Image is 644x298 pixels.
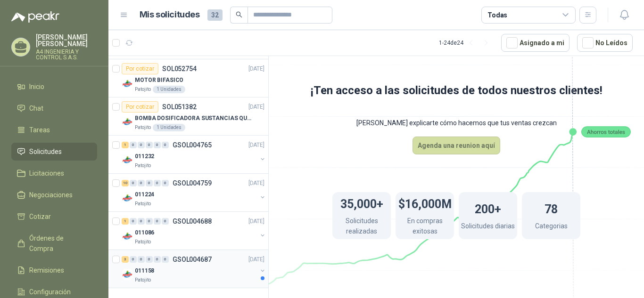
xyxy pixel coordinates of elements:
span: Remisiones [29,265,64,275]
div: Por cotizar [122,101,158,113]
p: 011232 [135,152,154,161]
div: 1 Unidades [153,86,185,93]
span: Inicio [29,81,44,92]
p: [DATE] [248,179,264,188]
p: GSOL004765 [173,142,212,148]
div: 1 [122,142,129,148]
div: 0 [154,256,161,263]
p: Solicitudes diarias [461,221,515,234]
span: Configuración [29,287,71,297]
a: 1 0 0 0 0 0 GSOL004765[DATE] Company Logo011232Patojito [122,139,266,169]
h1: $16,000M [398,193,452,213]
button: Asignado a mi [501,34,570,52]
div: 0 [130,218,137,225]
img: Company Logo [122,154,133,166]
p: [DATE] [248,64,264,73]
p: Patojito [135,200,151,208]
p: Solicitudes realizadas [332,216,391,239]
span: Negociaciones [29,190,73,200]
a: 1 0 0 0 0 0 GSOL004688[DATE] Company Logo011086Patojito [122,216,266,246]
div: 0 [162,218,169,225]
span: Cotizar [29,211,51,222]
button: No Leídos [577,34,633,52]
div: 0 [162,180,169,186]
h1: 200+ [475,198,501,218]
p: Patojito [135,86,151,93]
div: 10 [122,180,129,186]
a: Negociaciones [11,186,97,204]
a: Solicitudes [11,143,97,161]
h1: Mis solicitudes [140,8,200,22]
div: 0 [146,180,153,186]
a: Licitaciones [11,164,97,182]
a: 3 0 0 0 0 0 GSOL004687[DATE] Company Logo011158Patojito [122,254,266,284]
span: 32 [207,9,223,21]
p: 011224 [135,190,154,199]
div: Por cotizar [122,63,158,74]
div: 0 [146,142,153,148]
div: 1 - 24 de 24 [439,35,494,50]
a: Por cotizarSOL052754[DATE] Company LogoMOTOR BIFASICOPatojito1 Unidades [108,59,268,97]
p: MOTOR BIFASICO [135,76,183,85]
div: 1 [122,218,129,225]
p: SOL052754 [162,65,197,72]
div: 0 [130,142,137,148]
p: [DATE] [248,255,264,264]
a: Cotizar [11,208,97,226]
div: 0 [154,142,161,148]
a: Chat [11,99,97,117]
div: 0 [154,218,161,225]
div: Todas [487,10,507,20]
div: 0 [138,218,145,225]
p: Patojito [135,162,151,169]
div: 0 [138,256,145,263]
span: search [236,11,242,18]
img: Company Logo [122,78,133,89]
span: Licitaciones [29,168,64,178]
div: 0 [130,180,137,186]
h1: 78 [545,198,558,218]
p: Patojito [135,276,151,284]
img: Logo peakr [11,11,59,23]
span: Chat [29,103,43,113]
a: Inicio [11,78,97,96]
span: Tareas [29,125,50,135]
p: 011158 [135,266,154,275]
h1: 35,000+ [340,193,383,213]
span: Órdenes de Compra [29,233,88,254]
img: Company Logo [122,193,133,204]
div: 0 [154,180,161,186]
img: Company Logo [122,231,133,242]
p: SOL051382 [162,104,197,110]
p: Patojito [135,238,151,246]
a: Remisiones [11,261,97,279]
p: En compras exitosas [396,216,454,239]
a: Por cotizarSOL051382[DATE] Company LogoBOMBA DOSIFICADORA SUSTANCIAS QUIMICASPatojito1 Unidades [108,97,268,136]
div: 0 [130,256,137,263]
div: 0 [138,180,145,186]
p: [DATE] [248,103,264,112]
span: Solicitudes [29,146,62,157]
div: 1 Unidades [153,124,185,131]
p: [DATE] [248,217,264,226]
p: Patojito [135,124,151,131]
a: 10 0 0 0 0 0 GSOL004759[DATE] Company Logo011224Patojito [122,177,266,208]
div: 0 [146,256,153,263]
div: 0 [146,218,153,225]
button: Agenda una reunion aquí [413,137,500,154]
p: GSOL004688 [173,218,212,225]
p: 011086 [135,228,154,237]
div: 0 [162,256,169,263]
div: 0 [138,142,145,148]
img: Company Logo [122,116,133,128]
a: Tareas [11,121,97,139]
p: [PERSON_NAME] [PERSON_NAME] [36,34,97,47]
div: 3 [122,256,129,263]
p: [DATE] [248,141,264,150]
img: Company Logo [122,269,133,280]
p: Categorias [535,221,568,234]
p: GSOL004687 [173,256,212,263]
a: Órdenes de Compra [11,229,97,258]
p: A4 INGENIERIA Y CONTROL S.A.S. [36,49,97,60]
